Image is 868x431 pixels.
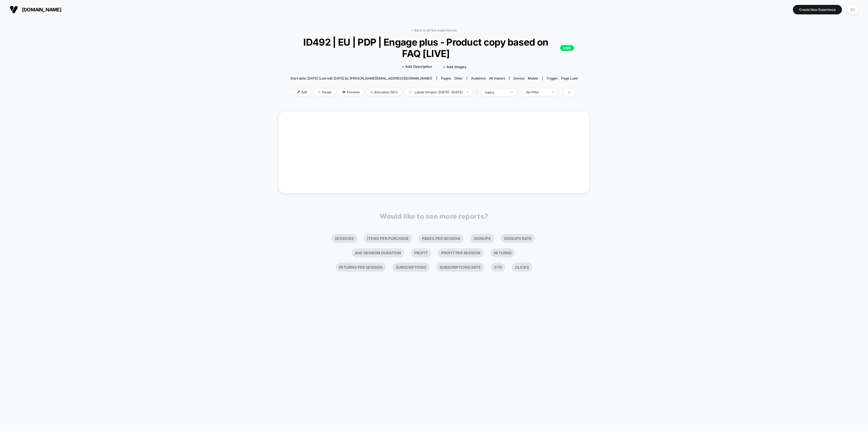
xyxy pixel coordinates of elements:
div: DV [848,4,858,15]
img: end [511,92,513,93]
li: Profit [411,248,431,257]
li: Returns [490,248,515,257]
img: rebalance [371,91,373,94]
span: [DOMAIN_NAME] [22,7,61,12]
span: Start date: [DATE] (Last edit [DATE] by [PERSON_NAME][EMAIL_ADDRESS][DOMAIN_NAME]) [291,76,432,80]
span: Pause [314,88,336,96]
li: Returns Per Session [336,263,386,272]
li: Pages Per Session [419,234,464,243]
div: Audience: [471,76,505,80]
span: mobile [528,76,538,80]
span: Latest Version: [DATE] - [DATE] [405,88,473,96]
span: Preview [338,88,364,96]
li: Avg Session Duration [352,248,404,257]
img: end [318,91,321,93]
div: Trigger: [547,76,577,80]
span: Device: [509,76,542,80]
button: Create New Experience [793,5,842,14]
div: Pages: [441,76,463,80]
button: [DOMAIN_NAME] [8,5,63,14]
span: | [475,88,481,96]
img: end [552,91,554,93]
span: + Add Description [402,64,432,69]
span: Page Load [561,76,577,80]
div: No Filter [526,90,548,94]
li: Clicks [512,263,532,272]
img: Visually logo [10,5,18,14]
img: end [467,91,468,93]
li: Subscriptions Rate [436,263,484,272]
p: LIVE [560,45,574,51]
span: other [454,76,463,80]
li: Profit Per Session [438,248,484,257]
li: Items Per Purchase [364,234,412,243]
span: ID492 | EU | PDP | Engage plus - Product copy based on FAQ [LIVE] [294,36,574,59]
a: < Back to all live experiences [411,28,457,32]
span: All Visitors [489,76,505,80]
img: calendar [409,91,412,93]
img: edit [297,91,300,93]
li: Subscriptions [392,263,430,272]
li: Sessions [331,234,357,243]
li: Signups [470,234,494,243]
span: Allocation: 50% [366,88,402,96]
span: Edit [293,88,311,96]
li: Signups Rate [501,234,535,243]
span: + Add Images [443,65,466,69]
div: users [485,90,507,94]
button: DV [846,4,860,15]
p: Would like to see more reports? [380,212,488,220]
li: Ctr [491,263,505,272]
